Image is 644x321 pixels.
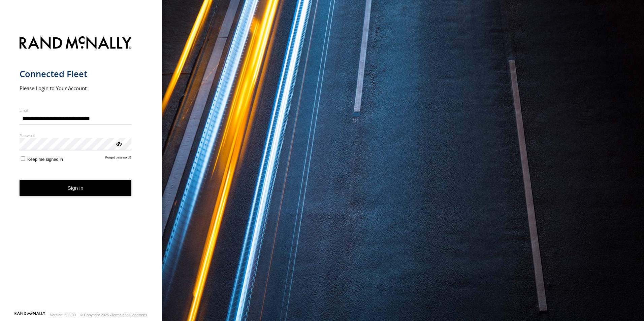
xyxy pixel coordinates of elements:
[27,157,63,162] span: Keep me signed in
[20,133,132,138] label: Password
[20,35,132,52] img: Rand McNally
[14,312,45,318] a: Visit our Website
[80,313,147,317] div: © Copyright 2025 -
[115,140,122,147] div: ViewPassword
[105,155,132,162] a: Forgot password?
[20,180,132,197] button: Sign in
[50,313,76,317] div: Version: 306.00
[20,68,132,79] h1: Connected Fleet
[20,32,142,311] form: main
[20,85,132,92] h2: Please Login to Your Account
[20,108,132,113] label: Email
[111,313,147,317] a: Terms and Conditions
[21,156,25,161] input: Keep me signed in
